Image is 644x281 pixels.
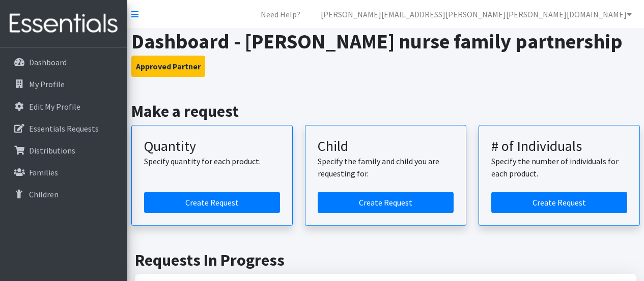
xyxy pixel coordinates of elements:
p: My Profile [29,79,65,89]
button: Approved Partner [131,56,205,77]
a: Create a request for a child or family [318,192,454,213]
p: Specify the number of individuals for each product. [491,155,627,180]
a: Families [4,162,123,183]
h3: Quantity [144,138,280,155]
p: Families [29,167,58,177]
p: Edit My Profile [29,101,80,112]
img: HumanEssentials [4,7,123,41]
p: Specify quantity for each product. [144,155,280,167]
h1: Dashboard - [PERSON_NAME] nurse family partnership [131,29,640,54]
p: Dashboard [29,57,67,67]
p: Essentials Requests [29,123,99,134]
a: My Profile [4,74,123,94]
a: Essentials Requests [4,118,123,139]
a: Edit My Profile [4,96,123,117]
a: Create a request by quantity [144,192,280,213]
p: Specify the family and child you are requesting for. [318,155,454,180]
a: Distributions [4,140,123,161]
a: Dashboard [4,52,123,72]
h2: Make a request [131,101,640,121]
a: Need Help? [253,4,309,24]
a: Create a request by number of individuals [491,192,627,213]
a: [PERSON_NAME][EMAIL_ADDRESS][PERSON_NAME][PERSON_NAME][DOMAIN_NAME] [313,4,640,24]
p: Children [29,189,59,199]
a: Children [4,184,123,205]
p: Distributions [29,145,75,156]
h2: Requests In Progress [135,250,636,270]
h3: # of Individuals [491,138,627,155]
h3: Child [318,138,454,155]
